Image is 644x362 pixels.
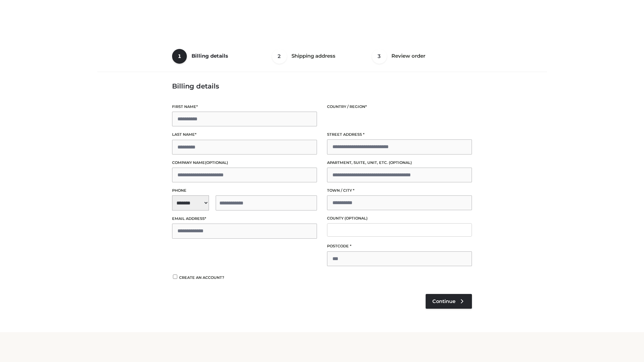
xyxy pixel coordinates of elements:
[327,243,472,249] label: Postcode
[327,104,472,110] label: Country / Region
[344,216,368,221] span: (optional)
[432,298,455,304] span: Continue
[327,187,472,194] label: Town / City
[327,160,472,166] label: Apartment, suite, unit, etc.
[327,131,472,138] label: Street address
[172,275,178,279] input: Create an account?
[172,104,317,110] label: First name
[426,294,472,309] a: Continue
[179,275,224,280] span: Create an account?
[172,216,317,222] label: Email address
[389,160,412,165] span: (optional)
[172,82,472,90] h3: Billing details
[327,215,472,222] label: County
[172,187,317,194] label: Phone
[205,160,228,165] span: (optional)
[172,160,317,166] label: Company name
[172,131,317,138] label: Last name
